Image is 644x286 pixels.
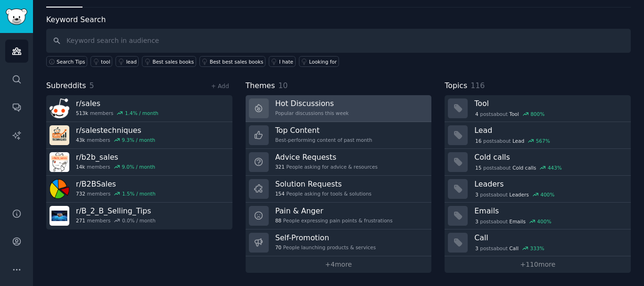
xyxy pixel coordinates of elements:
[279,58,293,65] div: I hate
[275,206,393,216] h3: Pain & Anger
[471,81,485,90] span: 116
[76,190,85,197] span: 732
[46,149,232,176] a: r/b2b_sales14kmembers9.0% / month
[475,138,481,144] span: 16
[309,58,337,65] div: Looking for
[275,163,378,170] div: People asking for advice & resources
[91,56,112,67] a: tool
[275,179,372,189] h3: Solution Requests
[122,163,155,170] div: 9.0 % / month
[275,110,349,116] div: Popular discussions this week
[445,203,631,229] a: Emails3postsaboutEmails400%
[46,15,106,24] label: Keyword Search
[275,244,376,251] div: People launching products & services
[76,152,155,162] h3: r/ b2b_sales
[474,179,624,189] h3: Leaders
[116,56,139,67] a: lead
[269,56,296,67] a: I hate
[474,98,624,108] h3: Tool
[275,190,285,197] span: 154
[275,190,372,197] div: People asking for tools & solutions
[76,163,85,170] span: 14k
[76,217,156,224] div: members
[50,125,69,145] img: salestechniques
[474,110,545,118] div: post s about
[246,122,432,149] a: Top ContentBest-performing content of past month
[50,206,69,226] img: B_2_B_Selling_Tips
[50,179,69,199] img: B2BSales
[536,138,550,144] div: 567 %
[76,179,156,189] h3: r/ B2BSales
[474,233,624,243] h3: Call
[474,163,562,172] div: post s about
[548,164,562,171] div: 443 %
[210,58,264,65] div: Best best sales books
[246,95,432,122] a: Hot DiscussionsPopular discussions this week
[275,137,372,143] div: Best-performing content of past month
[509,245,519,252] span: Call
[46,203,232,229] a: r/B_2_B_Selling_Tips271members0.0% / month
[275,125,372,135] h3: Top Content
[76,137,85,143] span: 43k
[6,8,27,25] img: GummySearch logo
[512,164,536,171] span: Cold calls
[445,256,631,273] a: +110more
[509,191,528,198] span: Leaders
[474,244,545,253] div: post s about
[76,190,156,197] div: members
[512,138,524,144] span: Lead
[46,29,631,53] input: Keyword search in audience
[275,98,349,108] h3: Hot Discussions
[275,233,376,243] h3: Self-Promotion
[246,149,432,176] a: Advice Requests321People asking for advice & resources
[474,190,555,199] div: post s about
[199,56,265,67] a: Best best sales books
[90,81,94,90] span: 5
[122,217,156,224] div: 0.0 % / month
[474,125,624,135] h3: Lead
[445,229,631,256] a: Call3postsaboutCall333%
[278,81,288,90] span: 10
[246,203,432,229] a: Pain & Anger88People expressing pain points & frustrations
[46,95,232,122] a: r/sales513kmembers1.4% / month
[509,111,519,117] span: Tool
[46,80,86,92] span: Subreddits
[275,163,285,170] span: 321
[475,218,479,225] span: 3
[50,98,69,118] img: sales
[299,56,339,67] a: Looking for
[76,217,85,224] span: 271
[475,191,479,198] span: 3
[474,206,624,216] h3: Emails
[142,56,196,67] a: Best sales books
[246,80,275,92] span: Themes
[275,217,393,224] div: People expressing pain points & frustrations
[76,206,156,216] h3: r/ B_2_B_Selling_Tips
[211,83,229,90] a: + Add
[50,152,69,172] img: b2b_sales
[540,191,554,198] div: 400 %
[46,56,87,67] button: Search Tips
[76,163,155,170] div: members
[76,98,158,108] h3: r/ sales
[445,122,631,149] a: Lead16postsaboutLead567%
[76,137,155,143] div: members
[474,137,551,145] div: post s about
[530,111,545,117] div: 800 %
[445,80,467,92] span: Topics
[76,110,158,116] div: members
[275,217,281,224] span: 88
[474,217,552,226] div: post s about
[530,245,544,252] div: 333 %
[445,149,631,176] a: Cold calls15postsaboutCold calls443%
[46,122,232,149] a: r/salestechniques43kmembers9.3% / month
[101,58,110,65] div: tool
[445,95,631,122] a: Tool4postsaboutTool800%
[537,218,551,225] div: 400 %
[275,244,281,251] span: 70
[509,218,526,225] span: Emails
[125,110,158,116] div: 1.4 % / month
[475,164,481,171] span: 15
[246,229,432,256] a: Self-Promotion70People launching products & services
[57,58,85,65] span: Search Tips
